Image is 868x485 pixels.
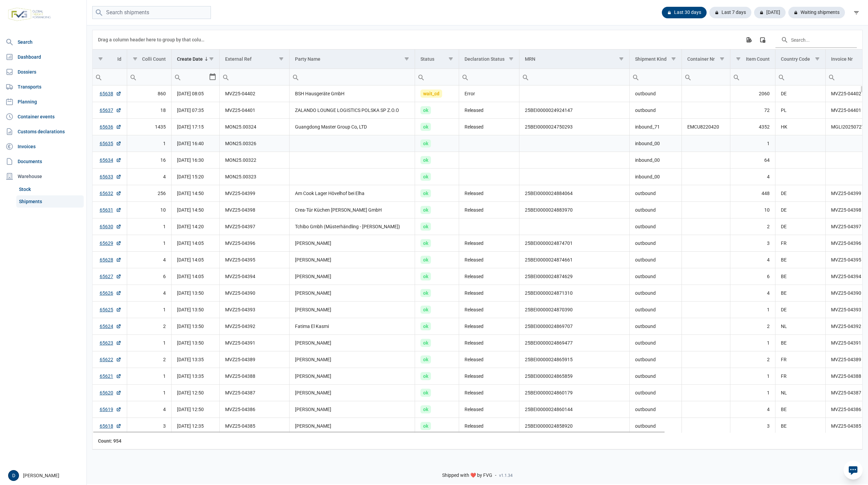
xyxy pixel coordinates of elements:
button: D [8,470,19,481]
td: 25BEI0000024924147 [519,102,630,119]
td: inbound_71 [629,119,682,135]
td: outbound [629,335,682,351]
td: Filter cell [775,69,826,85]
td: Filter cell [682,69,730,85]
td: 2 [127,351,172,368]
input: Filter cell [93,69,127,85]
td: NL [775,318,826,335]
a: Dashboard [3,50,84,64]
td: Released [459,235,519,252]
a: 65621 [100,373,121,380]
td: NL [775,385,826,401]
td: 25BEI0000024869477 [519,335,630,351]
td: 18 [127,102,172,119]
td: 25BEI0000024858920 [519,418,630,434]
td: Released [459,102,519,119]
td: Filter cell [127,69,172,85]
div: Status [420,56,434,62]
td: 25BEI0000024865859 [519,368,630,385]
td: Released [459,401,519,418]
td: MVZ25-04386 [220,401,289,418]
td: MVZ25-04398 [220,202,289,218]
td: 4 [127,169,172,185]
input: Filter cell [127,69,172,85]
div: Column Chooser [756,34,769,46]
div: External Ref [225,56,252,62]
div: Invoice Nr [831,56,853,62]
td: outbound [629,252,682,268]
td: Filter cell [93,69,127,85]
td: [PERSON_NAME] [289,268,415,285]
td: BSH Hausgeräte GmbH [289,85,415,102]
td: Error [459,85,519,102]
td: Released [459,385,519,401]
td: MVZ25-04399 [220,185,289,202]
td: Filter cell [629,69,682,85]
td: Fatima El Kasmi [289,318,415,335]
td: 3 [730,235,775,252]
td: [PERSON_NAME] [289,351,415,368]
td: Filter cell [220,69,289,85]
div: Search box [519,69,532,85]
a: 65638 [100,90,121,97]
a: 65623 [100,339,121,346]
td: Column Id [93,50,127,69]
td: [PERSON_NAME] [289,252,415,268]
a: 65634 [100,157,121,163]
input: Filter cell [290,69,415,85]
td: [PERSON_NAME] [289,302,415,318]
div: Search box [730,69,743,85]
td: BE [775,401,826,418]
div: Party Name [295,56,320,62]
td: DE [775,202,826,218]
td: Column Colli Count [127,50,172,69]
td: outbound [629,268,682,285]
td: MVZ25-04401 [220,102,289,119]
td: 4 [730,252,775,268]
span: Show filter options for column 'Shipment Kind' [671,56,676,61]
a: 65631 [100,207,121,213]
td: PL [775,102,826,119]
td: MVZ25-04393 [220,302,289,318]
td: Tchibo Gmbh (Müsterhändling - [PERSON_NAME]) [289,218,415,235]
td: 2 [127,318,172,335]
td: Released [459,302,519,318]
td: 3 [127,418,172,434]
div: Search box [630,69,642,85]
span: Show filter options for column 'Country Code' [815,56,820,61]
td: Released [459,351,519,368]
td: [PERSON_NAME] [289,285,415,302]
td: 2 [730,351,775,368]
td: MVZ25-04396 [220,235,289,252]
div: Search box [682,69,694,85]
td: MVZ25-04395 [220,252,289,268]
td: 4 [127,285,172,302]
span: Show filter options for column 'Id' [98,56,103,61]
td: Filter cell [730,69,775,85]
div: Search box [220,69,232,85]
div: Item Count [746,56,770,62]
div: Search box [775,69,788,85]
td: 25BEI0000024869707 [519,318,630,335]
td: Column MRN [519,50,630,69]
td: 1 [730,368,775,385]
td: 1 [127,235,172,252]
td: [PERSON_NAME] [289,235,415,252]
td: [PERSON_NAME] [289,335,415,351]
input: Filter cell [775,69,826,85]
td: Released [459,368,519,385]
td: Am Cook Lager Hövelhof bei Elha [289,185,415,202]
a: Transports [3,80,84,94]
div: Search box [127,69,139,85]
td: Column Shipment Kind [629,50,682,69]
td: 860 [127,85,172,102]
div: Search box [172,69,184,85]
td: [PERSON_NAME] [289,401,415,418]
td: outbound [629,285,682,302]
td: EMCU8220420 [682,119,730,135]
a: Stock [16,183,84,195]
td: 1 [127,368,172,385]
td: DE [775,302,826,318]
a: Invoices [3,140,84,153]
